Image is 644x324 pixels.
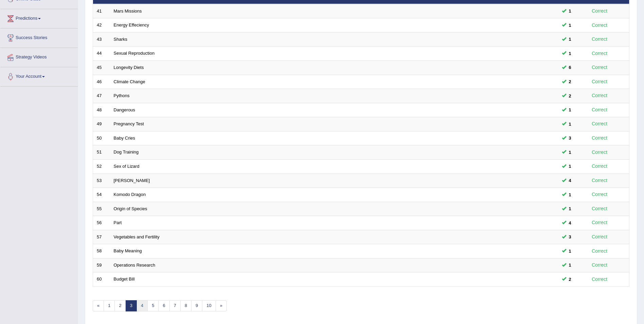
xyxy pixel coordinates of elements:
[566,149,574,156] span: You can still take this question
[114,22,149,28] a: Energy Effeciency
[114,136,135,141] a: Baby Cries
[93,47,110,61] td: 44
[114,79,145,84] a: Climate Change
[147,300,159,311] a: 5
[589,162,610,170] div: Correct
[589,21,610,29] div: Correct
[191,300,202,311] a: 9
[589,35,610,43] div: Correct
[0,67,78,84] a: Your Account
[589,191,610,198] div: Correct
[566,78,574,85] span: You can still take this question
[566,262,574,269] span: You can still take this question
[589,50,610,57] div: Correct
[114,93,130,98] a: Pythons
[0,9,78,26] a: Predictions
[202,300,216,311] a: 10
[93,61,110,75] td: 45
[589,148,610,156] div: Correct
[114,192,146,197] a: Komodo Dragon
[114,149,139,155] a: Dog Training
[93,174,110,188] td: 53
[589,205,610,213] div: Correct
[566,22,574,29] span: You can still take this question
[566,177,574,184] span: You can still take this question
[589,78,610,86] div: Correct
[566,64,574,71] span: You can still take this question
[93,103,110,117] td: 48
[566,7,574,15] span: You can still take this question
[114,263,155,268] a: Operations Research
[114,8,142,14] a: Mars Missions
[104,300,115,311] a: 1
[0,29,78,46] a: Success Stories
[566,121,574,128] span: You can still take this question
[93,244,110,258] td: 58
[566,248,574,255] span: You can still take this question
[114,300,126,311] a: 2
[589,275,610,283] div: Correct
[93,18,110,33] td: 42
[566,191,574,198] span: You can still take this question
[180,300,191,311] a: 8
[589,134,610,142] div: Correct
[566,106,574,113] span: You can still take this question
[114,65,144,70] a: Longevity Diets
[566,205,574,212] span: You can still take this question
[126,300,137,311] a: 3
[93,117,110,131] td: 49
[566,92,574,100] span: You can still take this question
[114,276,135,282] a: Budget Bill
[566,233,574,240] span: You can still take this question
[589,177,610,184] div: Correct
[158,300,169,311] a: 6
[589,261,610,269] div: Correct
[93,75,110,89] td: 46
[93,230,110,244] td: 57
[114,107,135,112] a: Dangerous
[114,37,127,42] a: Sharks
[566,50,574,57] span: You can still take this question
[93,159,110,174] td: 52
[566,219,574,227] span: You can still take this question
[589,247,610,255] div: Correct
[114,164,140,169] a: Sex of Lizard
[589,7,610,15] div: Correct
[589,92,610,100] div: Correct
[566,163,574,170] span: You can still take this question
[93,202,110,216] td: 55
[216,300,227,311] a: »
[0,48,78,65] a: Strategy Videos
[114,248,142,253] a: Baby Meaning
[93,272,110,287] td: 60
[589,120,610,128] div: Correct
[114,51,155,56] a: Sexual Reproduction
[93,131,110,145] td: 50
[93,145,110,160] td: 51
[93,216,110,230] td: 56
[93,32,110,47] td: 43
[93,258,110,272] td: 59
[93,300,104,311] a: «
[566,134,574,142] span: You can still take this question
[93,89,110,103] td: 47
[114,206,147,211] a: Origin of Species
[589,64,610,71] div: Correct
[114,220,122,225] a: Part
[589,219,610,227] div: Correct
[589,233,610,241] div: Correct
[589,106,610,114] div: Correct
[169,300,181,311] a: 7
[114,121,144,126] a: Pregnancy Test
[566,276,574,283] span: You can still take this question
[114,234,160,239] a: Vegetables and Fertility
[93,4,110,18] td: 41
[93,188,110,202] td: 54
[136,300,148,311] a: 4
[114,178,150,183] a: [PERSON_NAME]
[566,36,574,43] span: You can still take this question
